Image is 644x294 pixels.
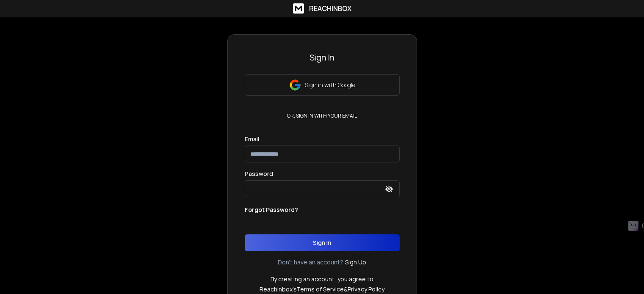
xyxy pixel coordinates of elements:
[345,258,366,267] a: Sign Up
[245,136,259,142] label: Email
[245,74,400,96] button: Sign in with Google
[260,285,384,294] p: ReachInbox's &
[296,285,344,293] a: Terms of Service
[348,285,384,293] a: Privacy Policy
[245,234,400,251] button: Sign In
[293,3,351,14] a: ReachInbox
[309,3,351,14] h1: ReachInbox
[245,206,298,214] p: Forgot Password?
[284,113,360,119] p: or, sign in with your email
[305,81,355,89] p: Sign in with Google
[271,275,373,283] p: By creating an account, you agree to
[245,52,400,63] h3: Sign In
[245,171,273,177] label: Password
[278,258,343,267] p: Don't have an account?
